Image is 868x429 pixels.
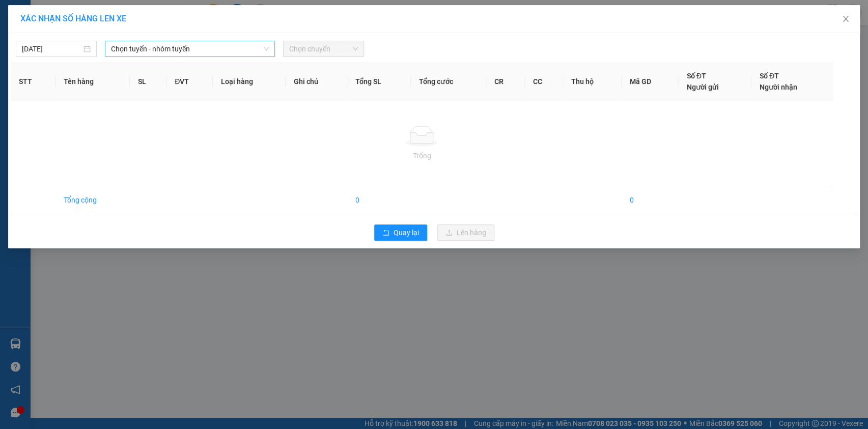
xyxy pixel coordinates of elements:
[831,5,860,34] button: Close
[437,224,494,241] button: uploadLên hàng
[347,62,411,101] th: Tổng SL
[382,229,389,237] span: rollback
[55,62,130,101] th: Tên hàng
[347,186,411,214] td: 0
[563,62,622,101] th: Thu hộ
[213,62,286,101] th: Loại hàng
[22,43,81,54] input: 15/10/2025
[686,83,718,91] span: Người gửi
[130,62,166,101] th: SL
[525,62,563,101] th: CC
[394,227,419,238] span: Quay lại
[289,41,358,56] span: Chọn chuyến
[263,46,269,52] span: down
[622,62,679,101] th: Mã GD
[486,62,524,101] th: CR
[411,62,486,101] th: Tổng cước
[842,15,850,23] span: close
[374,224,427,241] button: rollbackQuay lại
[760,83,797,91] span: Người nhận
[111,41,269,56] span: Chọn tuyến - nhóm tuyến
[686,72,706,80] span: Số ĐT
[622,186,679,214] td: 0
[166,62,213,101] th: ĐVT
[760,72,779,80] span: Số ĐT
[55,186,130,214] td: Tổng cộng
[20,14,126,23] span: XÁC NHẬN SỐ HÀNG LÊN XE
[286,62,347,101] th: Ghi chú
[19,150,825,161] div: Trống
[11,62,55,101] th: STT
